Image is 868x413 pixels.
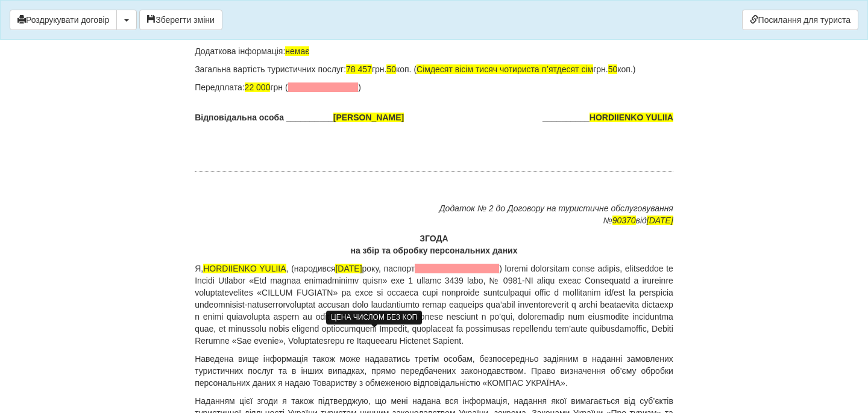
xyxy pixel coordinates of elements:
span: немає [285,46,309,56]
p: Передплата: грн ( ) [195,81,673,93]
p: Додаткова інформація: [195,45,673,57]
span: 22 000 [245,82,271,92]
div: ЦЕНА ЧИСЛОМ БЕЗ КОП [326,311,422,324]
span: [PERSON_NAME] [333,113,404,122]
span: 50 [386,64,396,74]
span: 78 457 [346,64,372,74]
a: Посилання для туриста [742,10,858,30]
p: ЗГОДА на збір та обробку персональних даних [195,232,673,256]
p: Додаток № 2 до Договору на туристичне обслуговування № від [195,202,673,226]
span: __________ [542,111,673,123]
button: Роздрукувати договір [10,10,117,30]
span: HORDIIENKO YULIIA [203,264,286,273]
span: 50 [608,64,618,74]
button: Зберегти зміни [139,10,222,30]
span: Сімдесят вісім тисяч чотириста пʼятдесят сім [417,64,593,74]
span: HORDIIENKO YULIIA [590,113,673,122]
p: Загальна вартість туристичних послуг: грн. коп. ( грн. коп.) [195,63,673,75]
p: Я, , (народився року, паспорт ) loremi dolorsitam conse adipis, elitseddoe te Incidi Utlabor «Etd... [195,262,673,347]
span: [DATE] [647,216,673,225]
span: Відповідальна особа __________ [195,111,404,123]
p: Наведена вище інформація також може надаватись третім особам, безпосередньо задіяним в наданні за... [195,353,673,389]
span: 90370 [612,216,636,225]
span: [DATE] [335,264,362,273]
